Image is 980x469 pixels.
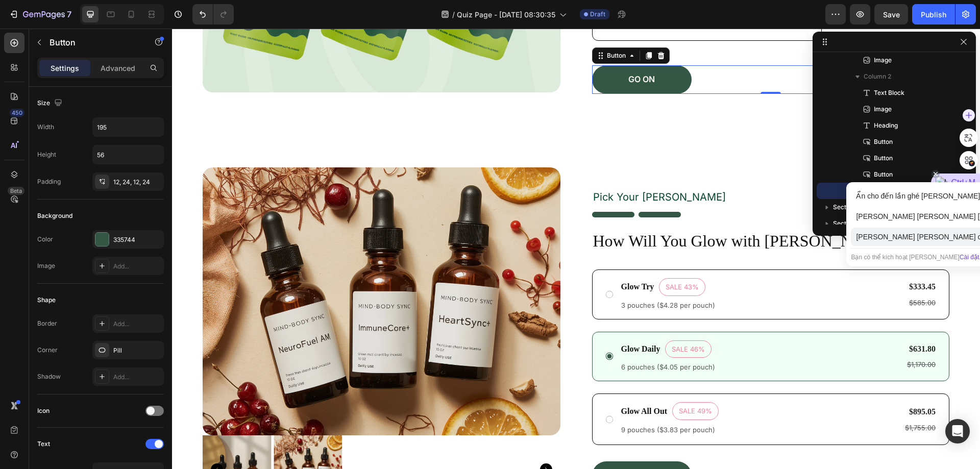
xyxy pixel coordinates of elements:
input: Auto [93,145,163,164]
div: Rich Text Editor. Editing area: main [456,45,483,56]
p: 9 pouches ($3.83 per pouch) [449,397,723,407]
p: 6 pouches ($4.05 per pouch) [449,334,725,343]
button: <p>GO ON</p> [420,37,520,65]
button: Carousel Back Arrow [39,435,51,447]
div: 12, 24, 12, 24 [113,178,161,187]
p: Settings [51,63,79,73]
div: $895.05 [732,377,765,390]
div: Background [37,211,72,220]
pre: SALE 46% [494,312,539,329]
div: Image [37,261,55,270]
p: 3 pouches ($4.28 per pouch) [449,273,727,281]
div: Add... [113,262,161,271]
button: Save [874,4,908,24]
div: Border [37,319,57,328]
div: Shadow [37,372,61,381]
span: Save [883,10,900,19]
p: Advanced [101,63,135,73]
div: $1,755.00 [732,394,765,405]
p: Pick Your [PERSON_NAME] [421,162,777,175]
div: $1,170.00 [734,331,765,341]
div: Icon [37,406,50,415]
div: Beta [8,187,24,195]
div: $333.45 [736,252,765,265]
div: 450 [10,109,24,117]
span: Section 5 [833,218,860,229]
div: Add... [113,373,161,382]
span: Button [874,137,893,147]
div: Undo/Redo [192,4,234,24]
div: $585.00 [736,269,765,280]
p: Button [50,36,136,48]
span: Image [874,104,892,114]
h2: How Will You Glow with [PERSON_NAME]? [420,201,778,225]
span: Button [874,169,893,180]
div: Open Intercom Messenger [945,419,970,443]
button: 7 [4,4,76,24]
span: Column 2 [864,71,891,82]
input: Auto [93,118,163,136]
p: 7 [67,8,71,20]
button: Publish [912,4,955,24]
div: Width [37,122,54,132]
div: Size [37,96,64,110]
div: $631.80 [734,314,765,327]
button: GO ON [420,433,520,461]
pre: SALE 43% [487,250,533,267]
div: Height [37,150,56,159]
span: Quiz Page - [DATE] 08:30:35 [457,9,555,20]
pre: SALE 49% [501,374,546,391]
span: Button [874,153,893,163]
img: gempages_432750572815254551-8f31c544-7b2d-4056-9450-d2e40f9a22d2.png [420,183,509,189]
p: Glow Daily [449,315,488,326]
div: Color [37,235,53,244]
div: Corner [37,345,58,355]
div: Pill [113,346,161,355]
div: Text [37,439,50,449]
iframe: Design area [172,29,980,469]
div: Publish [921,9,946,20]
span: Draft [590,10,605,19]
div: Add... [113,319,161,329]
p: Glow Try [449,252,482,264]
span: Text Block [874,88,904,98]
span: Heading [874,120,898,131]
div: Padding [37,177,61,186]
div: 335744 [113,235,161,244]
p: Glow All Out [449,377,496,389]
span: Section 4 [833,202,861,212]
div: Shape [37,295,56,305]
div: Button [433,22,456,32]
span: Image [874,55,892,65]
button: Carousel Next Arrow [368,435,380,447]
p: GO ON [456,45,483,56]
span: / [452,9,455,20]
